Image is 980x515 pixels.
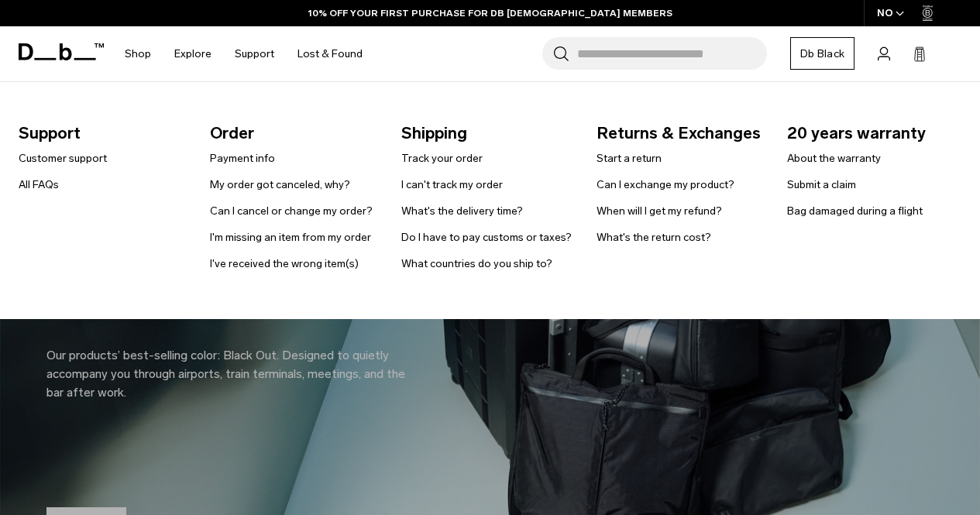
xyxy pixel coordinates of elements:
[401,150,483,167] a: Track your order
[125,26,151,81] a: Shop
[787,203,923,219] a: Bag damaged during a flight
[597,203,722,219] a: When will I get my refund?
[297,26,363,81] a: Lost & Found
[597,121,763,146] span: Returns & Exchanges
[174,26,211,81] a: Explore
[210,177,350,193] a: My order got canceled, why?
[308,6,672,20] a: 10% OFF YOUR FIRST PURCHASE FOR DB [DEMOGRAPHIC_DATA] MEMBERS
[19,121,185,146] span: Support
[597,177,734,193] a: Can I exchange my product?
[787,121,954,146] span: 20 years warranty
[19,177,59,193] a: All FAQs
[210,229,371,245] a: I'm missing an item from my order
[787,177,856,193] a: Submit a claim
[787,150,881,167] a: About the warranty
[210,150,275,167] a: Payment info
[790,37,854,70] a: Db Black
[597,150,662,167] a: Start a return
[401,203,523,219] a: What's the delivery time?
[597,229,711,245] a: What's the return cost?
[401,229,572,245] a: Do I have to pay customs or taxes?
[210,121,377,146] span: Order
[401,256,552,272] a: What countries do you ship to?
[401,177,503,193] a: I can't track my order
[19,150,107,167] a: Customer support
[401,121,572,146] span: Shipping
[113,26,374,81] nav: Main Navigation
[210,256,359,272] a: I've received the wrong item(s)
[210,203,373,219] a: Can I cancel or change my order?
[235,26,274,81] a: Support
